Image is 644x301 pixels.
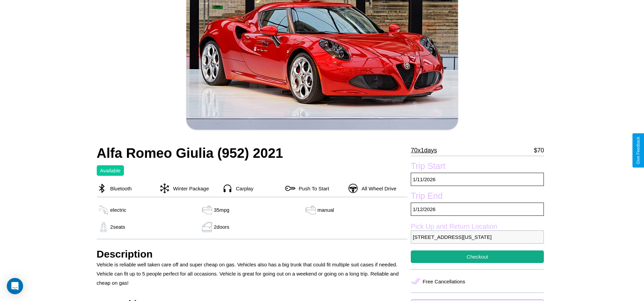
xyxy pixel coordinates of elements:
label: Trip End [411,191,544,203]
label: Trip Start [411,161,544,173]
div: Open Intercom Messenger [7,278,23,294]
p: Carplay [233,184,254,193]
div: Give Feedback [636,137,641,164]
h3: Description [97,248,408,260]
p: Free Cancellations [423,277,465,286]
img: gas [97,222,110,232]
p: manual [317,205,334,214]
img: gas [97,205,110,215]
p: Vehicle is reliable well taken care off and super cheap on gas. Vehicles also has a big trunk tha... [97,260,408,287]
p: Available [100,166,121,175]
p: 2 doors [214,222,229,231]
p: 1 / 12 / 2026 [411,203,544,216]
p: All Wheel Drive [358,184,397,193]
p: electric [110,205,127,214]
p: $ 70 [534,145,544,156]
p: Bluetooth [107,184,132,193]
button: Checkout [411,250,544,263]
p: [STREET_ADDRESS][US_STATE] [411,230,544,244]
p: 2 seats [110,222,125,231]
label: Pick Up and Return Location [411,223,544,230]
p: 1 / 11 / 2026 [411,173,544,186]
img: gas [200,222,214,232]
p: 70 x 1 days [411,145,437,156]
img: gas [304,205,317,215]
h2: Alfa Romeo Giulia (952) 2021 [97,146,408,161]
p: Winter Package [170,184,209,193]
p: 35 mpg [214,205,229,214]
img: gas [200,205,214,215]
p: Push To Start [295,184,329,193]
